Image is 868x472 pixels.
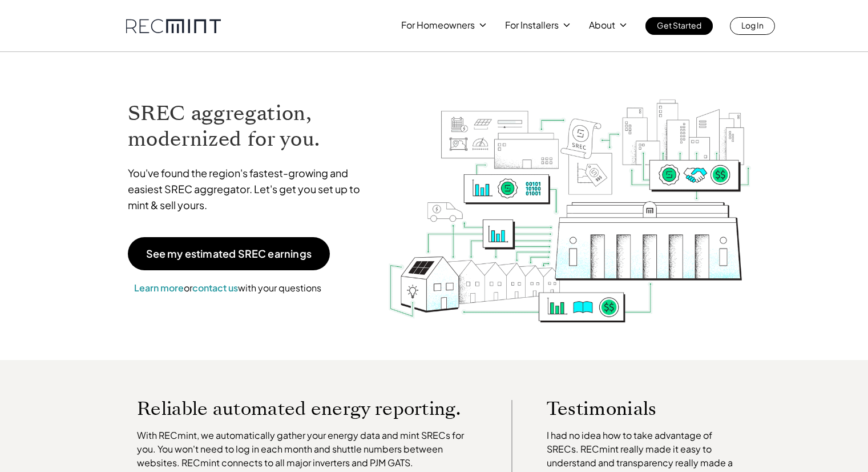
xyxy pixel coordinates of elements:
p: For Homeowners [401,17,475,33]
p: Get Started [657,17,701,33]
a: Learn more [134,282,184,294]
p: For Installers [505,17,559,33]
p: See my estimated SREC earnings [146,249,312,259]
p: Testimonials [547,400,717,417]
p: About [589,17,615,33]
p: Log In [741,17,764,33]
a: contact us [192,282,238,294]
a: See my estimated SREC earnings [128,237,330,270]
a: Get Started [645,17,713,35]
a: Log In [730,17,775,35]
p: You've found the region's fastest-growing and easiest SREC aggregator. Let's get you set up to mi... [128,165,371,213]
h1: SREC aggregation, modernized for you. [128,101,371,152]
p: With RECmint, we automatically gather your energy data and mint SRECs for you. You won't need to ... [137,429,477,470]
img: RECmint value cycle [387,69,752,326]
p: or with your questions [128,281,328,295]
p: Reliable automated energy reporting. [137,400,477,417]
